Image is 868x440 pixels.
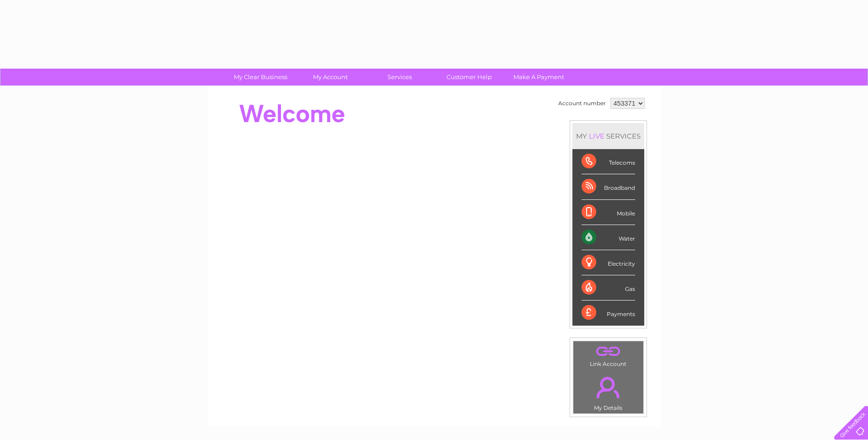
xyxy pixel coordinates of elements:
a: Services [362,69,437,86]
div: Payments [582,300,635,325]
a: . [576,343,641,360]
a: . [576,371,641,403]
td: Account number [556,96,608,111]
div: Broadband [582,174,635,199]
a: My Clear Business [223,69,298,86]
div: MY SERVICES [572,123,644,149]
a: My Account [292,69,368,86]
a: Make A Payment [501,69,577,86]
div: Water [582,225,635,250]
div: LIVE [587,132,606,140]
div: Electricity [582,250,635,275]
div: Gas [582,275,635,300]
td: My Details [573,369,644,414]
a: Customer Help [431,69,507,86]
div: Telecoms [582,149,635,174]
td: Link Account [573,341,644,370]
div: Mobile [582,200,635,225]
